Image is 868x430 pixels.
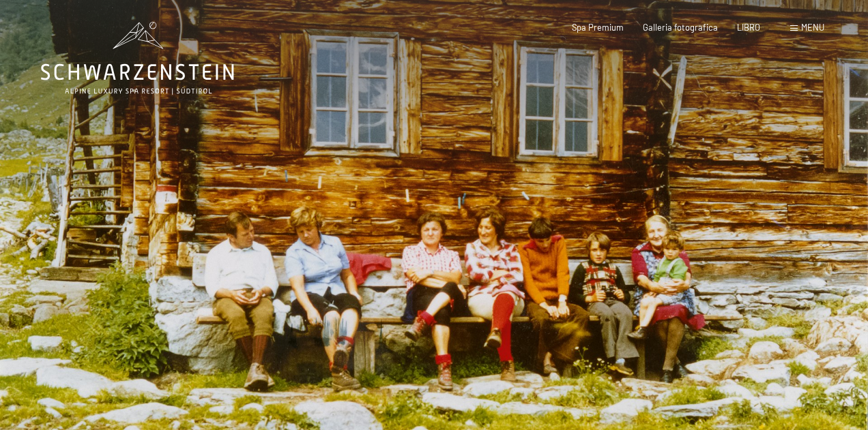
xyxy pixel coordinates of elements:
a: Galleria fotografica [643,22,718,33]
a: LIBRO [737,22,760,33]
font: menu [801,22,824,33]
a: Spa Premium [572,22,624,33]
